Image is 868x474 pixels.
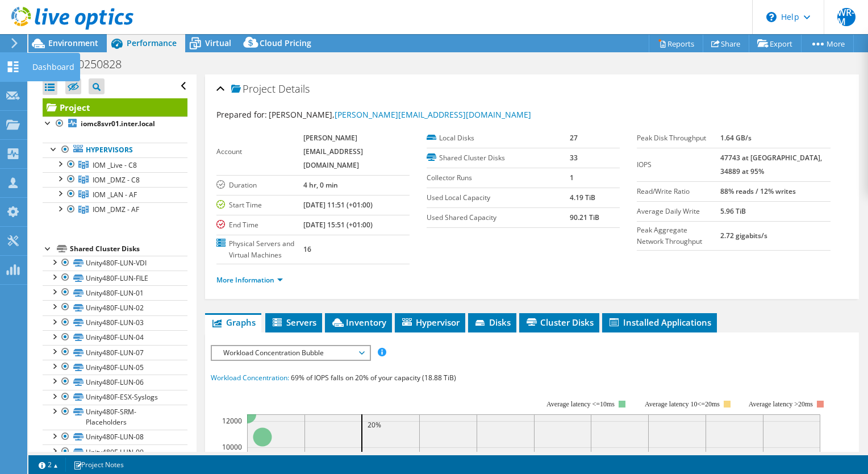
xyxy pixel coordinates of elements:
[525,317,594,328] span: Cluster Disks
[303,220,373,230] b: [DATE] 15:51 (+01:00)
[637,224,720,247] label: Peak Aggregate Network Throughput
[43,157,187,172] a: IOM _Live - C8
[43,405,187,430] a: Unity480F-SRM-Placeholders
[43,315,187,330] a: Unity480F-LUN-03
[608,317,711,328] span: Installed Applications
[570,173,574,182] b: 1
[43,345,187,360] a: Unity480F-LUN-07
[27,53,80,81] div: Dashboard
[93,205,139,214] span: IOM _DMZ - AF
[81,119,155,128] b: iomc8svr01.inter.local
[703,35,749,52] a: Share
[43,256,187,271] a: Unity480F-LUN-VDI
[720,231,767,240] b: 2.72 gigabits/s
[43,98,187,117] a: Project
[43,444,187,459] a: Unity480F-LUN-09
[93,190,137,199] span: IOM _LAN - AF
[93,175,140,185] span: IOM _DMZ - C8
[570,213,599,222] b: 90.21 TiB
[749,35,802,52] a: Export
[546,400,615,408] tspan: Average latency <=10ms
[43,187,187,202] a: IOM _LAN - AF
[645,400,720,408] tspan: Average latency 10<=20ms
[43,330,187,345] a: Unity480F-LUN-04
[278,82,310,95] span: Details
[43,390,187,405] a: Unity480F-ESX-Syslogs
[335,109,531,120] a: [PERSON_NAME][EMAIL_ADDRESS][DOMAIN_NAME]
[427,152,570,164] label: Shared Cluster Disks
[127,38,177,48] span: Performance
[720,206,746,216] b: 5.96 TiB
[303,244,311,254] b: 16
[837,8,856,26] span: WR-M
[216,146,303,157] label: Account
[427,132,570,144] label: Local Disks
[222,442,242,452] text: 10000
[269,109,531,120] span: [PERSON_NAME],
[43,202,187,217] a: IOM _DMZ - AF
[43,143,187,157] a: Hypervisors
[31,458,66,472] a: 2
[720,186,796,196] b: 88% reads / 12% writes
[637,206,720,217] label: Average Daily Write
[216,180,303,191] label: Duration
[570,193,595,202] b: 4.19 TiB
[218,346,364,360] span: Workload Concentration Bubble
[211,373,289,382] span: Workload Concentration:
[65,458,132,472] a: Project Notes
[303,180,338,190] b: 4 hr, 0 min
[303,200,373,210] b: [DATE] 11:51 (+01:00)
[260,38,311,48] span: Cloud Pricing
[427,192,570,203] label: Used Local Capacity
[43,375,187,389] a: Unity480F-LUN-06
[331,317,386,328] span: Inventory
[291,373,456,382] span: 69% of IOPS falls on 20% of your capacity (18.88 TiB)
[427,172,570,184] label: Collector Runs
[43,117,187,131] a: iomc8svr01.inter.local
[649,35,703,52] a: Reports
[748,400,812,408] text: Average latency >20ms
[48,38,98,48] span: Environment
[400,317,460,328] span: Hypervisor
[216,238,303,261] label: Physical Servers and Virtual Machines
[303,133,363,170] b: [PERSON_NAME][EMAIL_ADDRESS][DOMAIN_NAME]
[720,153,822,176] b: 47743 at [GEOGRAPHIC_DATA], 34889 at 95%
[93,160,137,170] span: IOM _Live - C8
[637,159,720,171] label: IOPS
[216,199,303,211] label: Start Time
[70,242,187,256] div: Shared Cluster Disks
[216,275,283,285] a: More Information
[43,271,187,285] a: Unity480F-LUN-FILE
[766,12,777,22] svg: \n
[216,219,303,231] label: End Time
[427,212,570,223] label: Used Shared Capacity
[637,132,720,144] label: Peak Disk Throughput
[211,317,256,328] span: Graphs
[43,285,187,300] a: Unity480F-LUN-01
[801,35,854,52] a: More
[222,416,242,426] text: 12000
[474,317,511,328] span: Disks
[570,153,578,163] b: 33
[637,186,720,197] label: Read/Write Ratio
[205,38,231,48] span: Virtual
[271,317,316,328] span: Servers
[216,109,267,120] label: Prepared for:
[43,300,187,315] a: Unity480F-LUN-02
[43,360,187,375] a: Unity480F-LUN-05
[570,133,578,143] b: 27
[43,430,187,444] a: Unity480F-LUN-08
[231,84,276,95] span: Project
[37,58,139,70] h1: NPW_20250828
[720,133,752,143] b: 1.64 GB/s
[368,420,381,430] text: 20%
[43,172,187,187] a: IOM _DMZ - C8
